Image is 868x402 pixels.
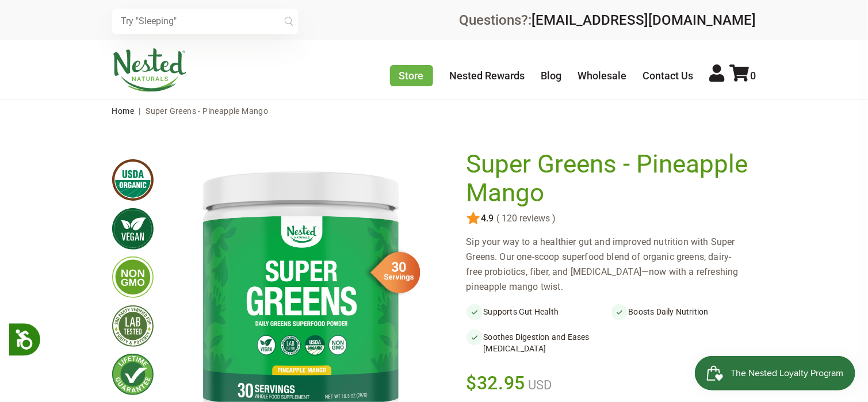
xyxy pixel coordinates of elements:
[112,48,187,92] img: Nested Naturals
[112,256,154,298] img: gmofree
[112,305,154,347] img: thirdpartytested
[466,212,480,225] img: star.svg
[695,356,856,390] iframe: Button to open loyalty program pop-up
[390,65,433,86] a: Store
[611,304,756,320] li: Boosts Daily Nutrition
[541,70,562,82] a: Blog
[136,106,144,116] span: |
[466,370,526,396] span: $32.95
[466,304,611,320] li: Supports Gut Health
[450,70,525,82] a: Nested Rewards
[466,150,751,207] h1: Super Greens - Pineapple Mango
[112,99,756,122] nav: breadcrumbs
[146,106,268,116] span: Super Greens - Pineapple Mango
[112,208,154,250] img: vegan
[112,159,154,201] img: usdaorganic
[730,70,756,82] a: 0
[532,12,756,28] a: [EMAIL_ADDRESS][DOMAIN_NAME]
[643,70,694,82] a: Contact Us
[112,106,135,116] a: Home
[480,213,494,224] span: 4.9
[460,13,756,27] div: Questions?:
[112,354,154,395] img: lifetimeguarantee
[525,378,552,392] span: USD
[751,70,756,82] span: 0
[578,70,627,82] a: Wholesale
[363,248,420,297] img: sg-servings-30.png
[466,235,756,294] div: Sip your way to a healthier gut and improved nutrition with Super Greens. Our one-scoop superfood...
[112,9,299,34] input: Try "Sleeping"
[466,329,611,357] li: Soothes Digestion and Eases [MEDICAL_DATA]
[494,213,556,224] span: ( 120 reviews )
